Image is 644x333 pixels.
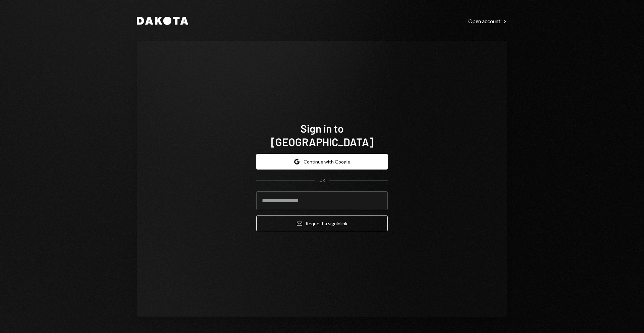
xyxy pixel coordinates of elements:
div: OR [319,178,325,183]
button: Continue with Google [256,154,388,170]
a: Open account [468,17,507,25]
div: Open account [468,18,507,25]
h1: Sign in to [GEOGRAPHIC_DATA] [256,122,388,148]
button: Request a signinlink [256,216,388,231]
